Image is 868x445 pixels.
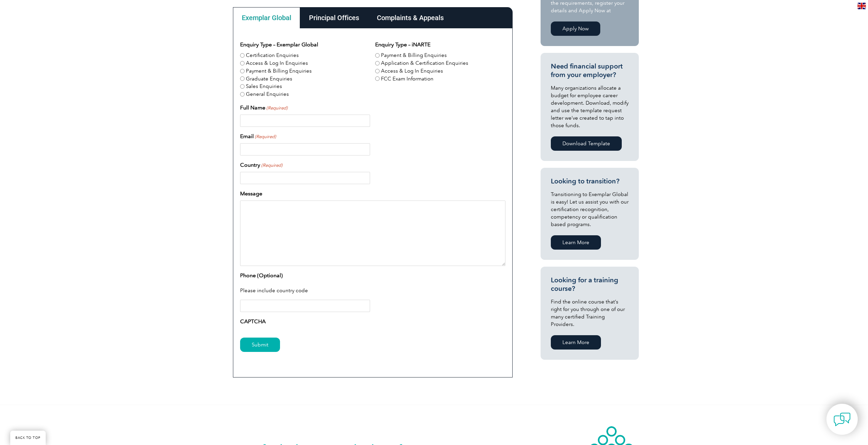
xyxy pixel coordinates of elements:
[551,335,601,350] a: Learn More
[551,191,629,228] p: Transitioning to Exemplar Global is easy! Let us assist you with our certification recognition, c...
[240,271,283,280] label: Phone (Optional)
[551,136,622,151] a: Download Template
[551,84,629,129] p: Many organizations allocate a budget for employee career development. Download, modify and use th...
[240,190,262,198] label: Message
[551,21,600,36] a: Apply Now
[246,67,312,75] label: Payment & Billing Enquiries
[246,90,289,98] label: General Enquiries
[10,431,46,445] a: BACK TO TOP
[240,317,266,326] label: CAPTCHA
[857,3,866,9] img: en
[834,411,851,428] img: contact-chat.png
[240,104,288,112] label: Full Name
[381,59,468,67] label: Application & Certification Enquiries
[246,51,299,59] label: Certification Enquiries
[381,67,443,75] label: Access & Log In Enquiries
[246,59,308,67] label: Access & Log In Enquiries
[381,75,433,83] label: FCC Exam Information
[381,51,447,59] label: Payment & Billing Enquiries
[551,235,601,250] a: Learn More
[240,41,318,49] legend: Enquiry Type – Exemplar Global
[375,41,430,49] legend: Enquiry Type – iNARTE
[233,7,300,28] div: Exemplar Global
[240,132,276,140] label: Email
[551,177,629,186] h3: Looking to transition?
[368,7,453,28] div: Complaints & Appeals
[240,161,282,169] label: Country
[551,298,629,328] p: Find the online course that’s right for you through one of our many certified Training Providers.
[266,105,288,112] span: (Required)
[551,62,629,79] h3: Need financial support from your employer?
[246,75,292,83] label: Graduate Enquiries
[300,7,368,28] div: Principal Offices
[254,133,276,140] span: (Required)
[240,338,280,352] input: Submit
[240,282,505,300] div: Please include country code
[261,162,282,169] span: (Required)
[551,276,629,293] h3: Looking for a training course?
[246,83,282,90] label: Sales Enquiries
